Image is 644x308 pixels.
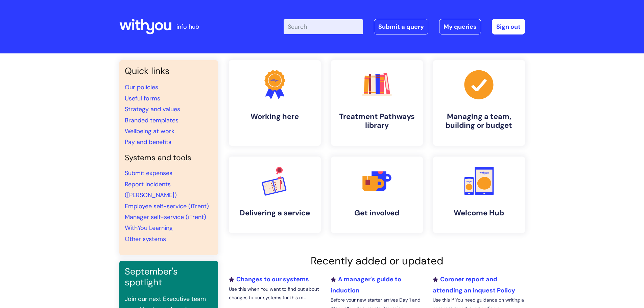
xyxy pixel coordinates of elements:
[331,60,423,146] a: Treatment Pathways library
[229,60,321,146] a: Working here
[439,19,481,34] a: My queries
[229,157,321,233] a: Delivering a service
[125,138,171,146] a: Pay and benefits
[229,255,525,267] h2: Recently added or updated
[125,224,173,232] a: WithYou Learning
[125,127,174,135] a: Wellbeing at work
[176,21,199,32] p: info hub
[438,112,520,130] h4: Managing a team, building or budget
[125,169,172,177] a: Submit expenses
[492,19,525,34] a: Sign out
[125,66,213,76] h3: Quick links
[433,60,525,146] a: Managing a team, building or budget
[336,209,418,217] h4: Get involved
[331,275,401,294] a: A manager's guide to induction
[125,105,180,113] a: Strategy and values
[229,275,309,283] a: Changes to our systems
[125,213,206,221] a: Manager self-service (iTrent)
[336,112,418,130] h4: Treatment Pathways library
[125,266,213,288] h3: September's spotlight
[284,19,363,34] input: Search
[331,157,423,233] a: Get involved
[374,19,428,34] a: Submit a query
[234,112,315,121] h4: Working here
[125,235,166,243] a: Other systems
[125,116,178,124] a: Branded templates
[125,83,158,91] a: Our policies
[229,285,321,302] p: Use this when You want to find out about changes to our systems for this m...
[234,209,315,217] h4: Delivering a service
[433,275,515,294] a: Coroner report and attending an inquest Policy
[284,19,525,34] div: | -
[125,202,209,210] a: Employee self-service (iTrent)
[125,153,213,163] h4: Systems and tools
[125,94,160,102] a: Useful forms
[433,157,525,233] a: Welcome Hub
[125,180,177,199] a: Report incidents ([PERSON_NAME])
[438,209,520,217] h4: Welcome Hub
